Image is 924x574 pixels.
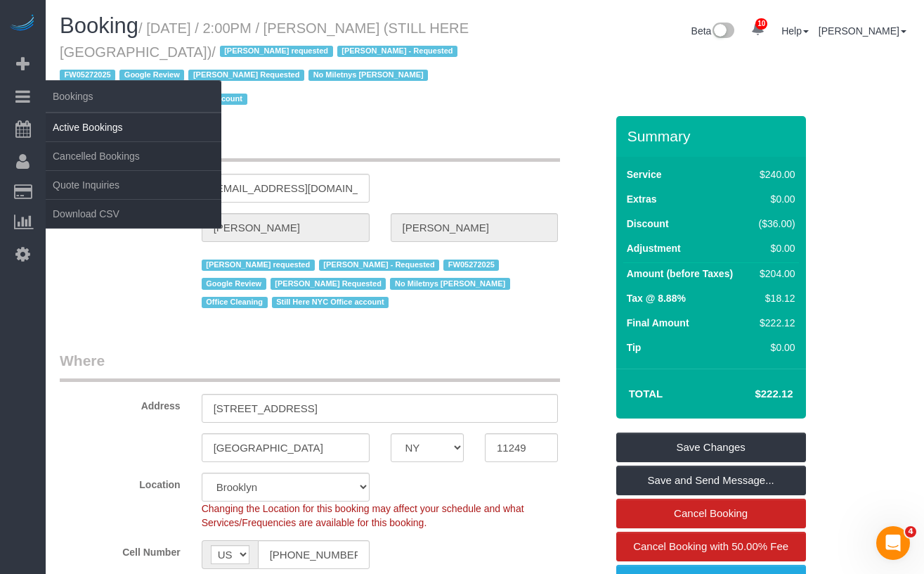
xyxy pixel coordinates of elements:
[60,13,138,38] span: Booking
[49,394,191,413] label: Address
[876,526,910,560] iframe: Intercom live chat
[391,213,559,242] input: Last Name
[46,113,221,229] ul: Bookings
[49,473,191,492] label: Location
[753,192,795,206] div: $0.00
[202,213,370,242] input: First Name
[753,340,795,355] div: $0.00
[627,167,662,181] label: Service
[202,503,524,528] span: Changing the Location for this booking may affect your schedule and what Services/Frequencies are...
[753,267,795,281] div: $204.00
[119,70,184,81] span: Google Review
[202,297,268,308] span: Office Cleaning
[627,291,686,305] label: Tax @ 8.88%
[616,466,806,495] a: Save and Send Message...
[627,316,689,330] label: Final Amount
[258,540,370,569] input: Cell Number
[691,25,735,37] a: Beta
[485,433,558,462] input: Zip Code
[753,316,795,330] div: $222.12
[753,217,795,231] div: ($36.00)
[627,267,733,281] label: Amount (before Taxes)
[60,20,469,108] small: / [DATE] / 2:00PM / [PERSON_NAME] (STILL HERE [GEOGRAPHIC_DATA])
[712,388,793,400] h4: $222.12
[272,297,389,308] span: Still Here NYC Office account
[49,540,191,559] label: Cell Number
[744,14,772,45] a: 10
[753,241,795,255] div: $0.00
[627,340,642,355] label: Tip
[202,433,370,462] input: City
[629,388,663,400] strong: Total
[46,80,221,113] span: Bookings
[390,278,509,289] span: No Miletnys [PERSON_NAME]
[8,14,37,34] img: Automaid Logo
[633,540,788,552] span: Cancel Booking with 50.00% Fee
[627,241,681,255] label: Adjustment
[220,46,333,57] span: [PERSON_NAME] requested
[202,174,370,203] input: Email
[60,44,462,108] span: /
[627,192,657,206] label: Extras
[627,128,799,144] h3: Summary
[46,171,221,199] a: Quote Inquiries
[781,25,809,37] a: Help
[188,70,304,81] span: [PERSON_NAME] Requested
[819,25,906,37] a: [PERSON_NAME]
[308,70,428,81] span: No Miletnys [PERSON_NAME]
[60,130,560,162] legend: Who
[337,46,457,57] span: [PERSON_NAME] - Requested
[46,113,221,141] a: Active Bookings
[60,350,560,382] legend: Where
[755,18,767,30] span: 10
[443,260,499,271] span: FW05272025
[616,532,806,561] a: Cancel Booking with 50.00% Fee
[616,433,806,462] a: Save Changes
[616,499,806,528] a: Cancel Booking
[202,260,315,271] span: [PERSON_NAME] requested
[711,23,734,41] img: New interface
[905,526,916,537] span: 4
[60,70,115,81] span: FW05272025
[753,291,795,305] div: $18.12
[271,278,386,289] span: [PERSON_NAME] Requested
[202,278,266,289] span: Google Review
[319,260,439,271] span: [PERSON_NAME] - Requested
[627,217,669,231] label: Discount
[753,167,795,181] div: $240.00
[46,200,221,228] a: Download CSV
[46,142,221,170] a: Cancelled Bookings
